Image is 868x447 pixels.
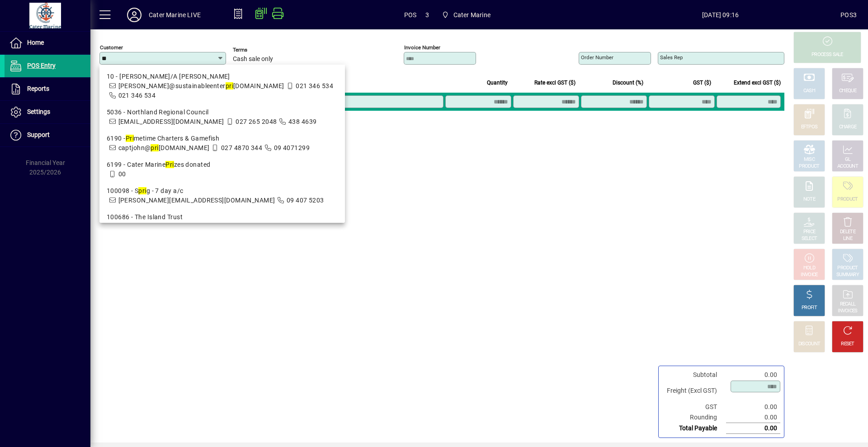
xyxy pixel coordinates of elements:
div: 100686 - The Island Trust [107,212,338,222]
mat-option: 100686 - The Island Trust [99,209,345,235]
td: Subtotal [662,370,726,380]
a: Support [5,124,90,146]
em: pri [226,82,233,89]
span: 021 346 534 [296,82,333,89]
button: Profile [120,7,149,23]
div: PROFIT [802,305,817,311]
span: 09 407 5203 [287,197,324,204]
span: Support [27,131,50,138]
div: CHARGE [839,124,857,131]
div: PROCESS SALE [811,52,843,58]
mat-label: Invoice number [404,44,440,51]
span: Discount (%) [613,78,643,88]
a: Home [5,32,90,54]
div: Cater Marine LIVE [149,8,201,22]
span: [PERSON_NAME][EMAIL_ADDRESS][DOMAIN_NAME] [118,197,275,204]
div: PRODUCT [837,196,858,203]
div: RECALL [840,301,856,308]
span: Extend excl GST ($) [734,78,781,88]
div: 6199 - Cater Marine zes donated [107,160,338,169]
span: 438 4639 [288,118,317,125]
span: Settings [27,108,50,115]
span: 021 346 534 [118,92,156,99]
td: 0.00 [726,402,780,412]
div: EFTPOS [801,124,818,131]
span: POS [404,8,417,22]
span: Terms [233,47,287,53]
span: GST ($) [693,78,711,88]
mat-option: 100098 - Sprig - 7 day a/c [99,183,345,209]
span: Cash sale only [233,56,273,63]
em: pri [151,144,158,151]
span: [DATE] 09:16 [600,8,840,22]
div: DELETE [840,229,855,235]
em: pri [138,187,146,194]
em: Pri [165,161,174,168]
td: GST [662,402,726,412]
div: ACCOUNT [837,163,858,170]
div: MISC [804,156,815,163]
td: 0.00 [726,412,780,423]
div: DISCOUNT [798,341,820,348]
span: 09 4071299 [274,144,310,151]
td: Total Payable [662,423,726,434]
em: Pri [126,135,134,142]
div: 6190 - metime Charters & Gamefish [107,134,338,143]
span: Home [27,39,44,46]
div: LINE [843,235,852,242]
td: Freight (Excl GST) [662,380,726,402]
span: [EMAIL_ADDRESS][DOMAIN_NAME] [118,118,224,125]
a: Reports [5,78,90,100]
div: POS3 [840,8,857,22]
div: GL [845,156,851,163]
mat-option: 10 - ILANDA T/A Mike Pratt [99,68,345,104]
span: [PERSON_NAME]@sustainableenter [DOMAIN_NAME] [118,82,284,89]
span: 027 265 2048 [236,118,277,125]
mat-option: 5036 - Northland Regional Council [99,104,345,130]
div: PRODUCT [799,163,819,170]
span: Quantity [487,78,508,88]
mat-label: Customer [100,44,123,51]
span: 00 [118,170,126,178]
span: Reports [27,85,49,92]
mat-option: 6199 - Cater Marine Prizes donated [99,156,345,183]
div: 10 - [PERSON_NAME]/A [PERSON_NAME] [107,72,338,81]
div: INVOICE [801,272,817,278]
a: Settings [5,101,90,123]
div: CHEQUE [839,88,856,94]
div: INVOICES [838,308,857,315]
span: captjohn@ [DOMAIN_NAME] [118,144,210,151]
span: POS Entry [27,62,56,69]
span: 3 [425,8,429,22]
span: Cater Marine [453,8,491,22]
div: HOLD [803,265,815,272]
mat-option: 6190 - Primetime Charters & Gamefish [99,130,345,156]
div: RESET [841,341,854,348]
div: SUMMARY [836,272,859,278]
div: 100098 - S g - 7 day a/c [107,186,338,196]
div: PRICE [803,229,816,235]
div: CASH [803,88,815,94]
div: 5036 - Northland Regional Council [107,108,338,117]
td: Rounding [662,412,726,423]
mat-label: Sales rep [660,54,683,61]
div: PRODUCT [837,265,858,272]
span: Rate excl GST ($) [534,78,576,88]
td: 0.00 [726,370,780,380]
span: 027 4870 344 [221,144,262,151]
span: Cater Marine [438,7,494,23]
div: SELECT [802,235,817,242]
div: NOTE [803,196,815,203]
td: 0.00 [726,423,780,434]
mat-label: Order number [581,54,613,61]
